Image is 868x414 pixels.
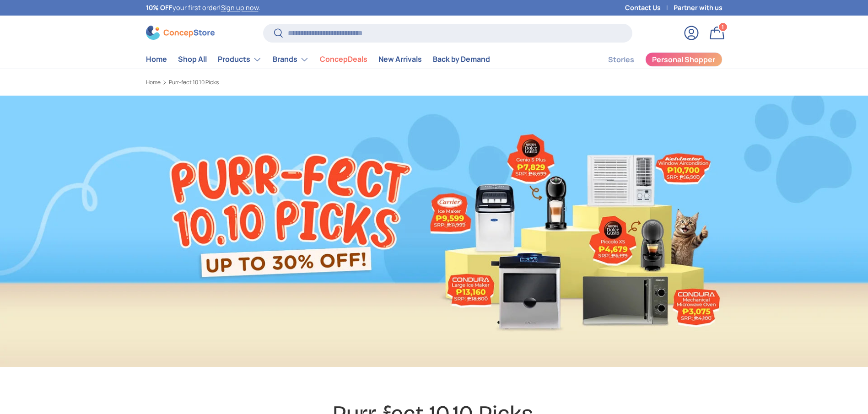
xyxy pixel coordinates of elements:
img: ConcepStore [146,26,215,40]
span: 1 [722,23,724,30]
summary: Brands [267,50,314,69]
nav: Primary [146,50,490,69]
a: Contact Us [625,3,674,13]
a: Purr-fect 10.10 Picks [169,80,219,85]
a: Products [218,50,262,69]
strong: 10% OFF [146,3,173,12]
a: New Arrivals [378,50,422,68]
a: ConcepDeals [320,50,367,68]
a: Personal Shopper [645,52,722,67]
p: your first order! . [146,3,260,13]
span: Personal Shopper [652,56,715,63]
a: Shop All [178,50,207,68]
a: Brands [273,50,309,69]
a: Back by Demand [433,50,490,68]
nav: Breadcrumbs [146,78,722,86]
a: Home [146,80,161,85]
a: Stories [608,51,634,69]
summary: Products [212,50,267,69]
nav: Secondary [586,50,722,69]
a: Partner with us [674,3,722,13]
a: Home [146,50,167,68]
a: Sign up now [221,3,259,12]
